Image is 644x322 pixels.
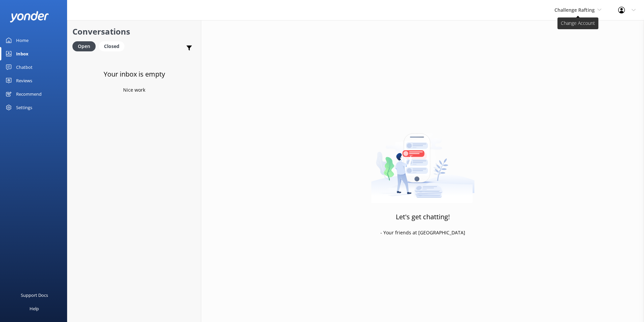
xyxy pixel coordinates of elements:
h3: Let's get chatting! [396,212,450,222]
p: - Your friends at [GEOGRAPHIC_DATA] [380,229,465,236]
div: Reviews [16,74,32,87]
a: Open [72,42,99,50]
a: Closed [99,42,128,50]
img: artwork of a man stealing a conversation from at giant smartphone [371,119,475,203]
div: Support Docs [21,288,48,302]
div: Help [30,302,39,315]
div: Chatbot [16,60,33,74]
div: Settings [16,101,32,114]
h3: Your inbox is empty [104,69,165,80]
div: Open [72,41,96,51]
div: Recommend [16,87,42,101]
div: Closed [99,41,124,51]
img: yonder-white-logo.png [10,11,49,22]
span: Challenge Rafting [554,7,595,13]
div: Home [16,34,29,47]
div: Inbox [16,47,29,60]
h2: Conversations [72,25,196,38]
p: Nice work [123,86,145,94]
